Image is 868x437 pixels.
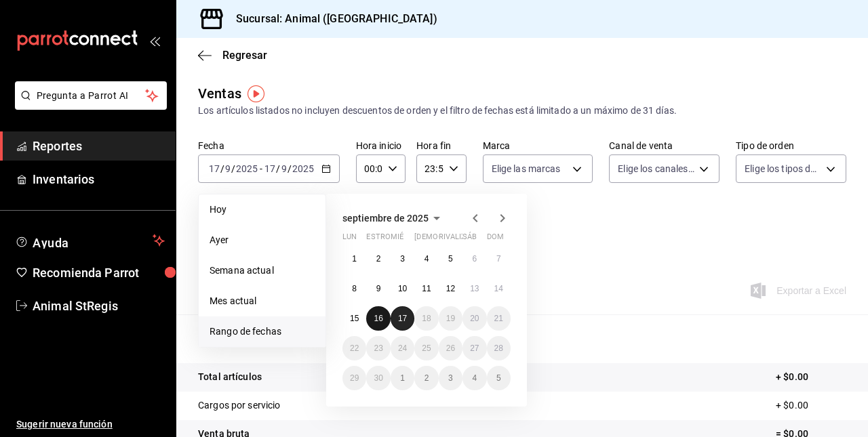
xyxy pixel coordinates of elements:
[398,344,407,353] abbr: 24 de septiembre de 2025
[222,49,267,62] span: Regresar
[422,314,431,323] abbr: 18 de septiembre de 2025
[391,232,403,247] abbr: miércoles
[492,162,561,175] span: Elige las marcas
[425,254,429,264] abbr: 4 de septiembre de 2025
[448,254,453,264] abbr: 5 de septiembre de 2025
[198,49,267,62] button: Regresar
[366,232,409,247] abbr: martes
[439,232,476,247] abbr: viernes
[342,276,366,301] button: 8 de septiembre de 2025
[376,254,381,264] abbr: 2 de septiembre de 2025
[37,89,146,103] span: Pregunta a Parrot AI
[224,163,231,174] input: --
[439,336,462,360] button: 26 de septiembre de 2025
[33,139,82,153] font: Reportes
[446,284,455,293] abbr: 12 de septiembre de 2025
[470,314,479,323] abbr: 20 de septiembre de 2025
[425,373,429,383] abbr: 2 de octubre de 2025
[33,172,94,186] font: Inventarios
[33,266,139,280] font: Recomienda Parrot
[281,163,288,174] input: --
[225,11,437,27] h3: Sucursal: Animal ([GEOGRAPHIC_DATA])
[210,294,315,308] span: Mes actual
[398,284,407,293] abbr: 10 de septiembre de 2025
[374,373,382,383] abbr: 30 de septiembre de 2025
[352,254,357,264] abbr: 1 de septiembre de 2025
[350,314,359,323] abbr: 15 de septiembre de 2025
[414,366,438,390] button: 2 de octubre de 2025
[198,370,262,384] p: Total artículos
[487,336,511,360] button: 28 de septiembre de 2025
[414,306,438,331] button: 18 de septiembre de 2025
[292,163,315,174] input: ----
[483,141,593,150] label: Marca
[391,366,414,390] button: 1 de octubre de 2025
[264,163,276,174] input: --
[398,314,407,323] abbr: 17 de septiembre de 2025
[494,314,503,323] abbr: 21 de septiembre de 2025
[462,336,486,360] button: 27 de septiembre de 2025
[15,81,167,110] button: Pregunta a Parrot AI
[496,373,501,383] abbr: 5 de octubre de 2025
[16,419,113,430] font: Sugerir nueva función
[414,276,438,301] button: 11 de septiembre de 2025
[470,284,479,293] abbr: 13 de septiembre de 2025
[462,276,486,301] button: 13 de septiembre de 2025
[352,284,357,293] abbr: 8 de septiembre de 2025
[776,398,846,413] p: + $0.00
[470,344,479,353] abbr: 27 de septiembre de 2025
[366,336,390,360] button: 23 de septiembre de 2025
[745,162,821,175] span: Elige los tipos de orden
[391,336,414,360] button: 24 de septiembre de 2025
[198,398,281,413] p: Cargos por servicio
[210,203,315,217] span: Hoy
[487,306,511,331] button: 21 de septiembre de 2025
[736,141,846,150] label: Tipo de orden
[210,233,315,247] span: Ayer
[260,163,262,174] span: -
[342,210,445,226] button: septiembre de 2025
[198,104,846,118] div: Los artículos listados no incluyen descuentos de orden y el filtro de fechas está limitado a un m...
[462,247,486,271] button: 6 de septiembre de 2025
[776,370,846,384] p: + $0.00
[342,306,366,331] button: 15 de septiembre de 2025
[439,306,462,331] button: 19 de septiembre de 2025
[342,213,429,224] span: septiembre de 2025
[422,344,431,353] abbr: 25 de septiembre de 2025
[439,366,462,390] button: 3 de octubre de 2025
[33,299,118,313] font: Animal StRegis
[235,163,258,174] input: ----
[462,366,486,390] button: 4 de octubre de 2025
[472,254,477,264] abbr: 6 de septiembre de 2025
[374,314,382,323] abbr: 16 de septiembre de 2025
[446,314,455,323] abbr: 19 de septiembre de 2025
[609,141,719,150] label: Canal de venta
[356,141,406,150] label: Hora inicio
[391,306,414,331] button: 17 de septiembre de 2025
[248,85,264,102] img: Marcador de información sobre herramientas
[462,306,486,331] button: 20 de septiembre de 2025
[149,35,160,46] button: open_drawer_menu
[198,141,340,150] label: Fecha
[208,163,220,174] input: --
[342,247,366,271] button: 1 de septiembre de 2025
[446,344,455,353] abbr: 26 de septiembre de 2025
[366,276,390,301] button: 9 de septiembre de 2025
[210,325,315,339] span: Rango de fechas
[350,344,359,353] abbr: 22 de septiembre de 2025
[414,336,438,360] button: 25 de septiembre de 2025
[400,254,405,264] abbr: 3 de septiembre de 2025
[366,366,390,390] button: 30 de septiembre de 2025
[618,162,694,175] span: Elige los canales de venta
[33,232,147,249] span: Ayuda
[391,247,414,271] button: 3 de septiembre de 2025
[400,373,405,383] abbr: 1 de octubre de 2025
[494,284,503,293] abbr: 14 de septiembre de 2025
[276,163,280,174] span: /
[198,83,241,104] div: Ventas
[210,264,315,278] span: Semana actual
[462,232,477,247] abbr: sábado
[414,247,438,271] button: 4 de septiembre de 2025
[439,247,462,271] button: 5 de septiembre de 2025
